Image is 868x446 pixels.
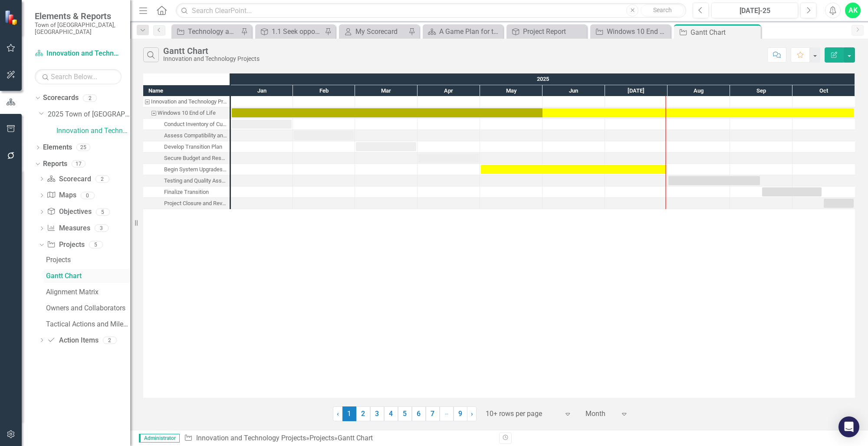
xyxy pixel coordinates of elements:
[355,26,406,37] div: My Scorecard
[480,85,542,97] div: May
[356,142,416,151] div: Task: Start date: 2025-03-01 End date: 2025-03-31
[43,159,67,169] a: Reports
[164,164,227,175] div: Begin System Upgrades and Replacements
[605,85,667,97] div: Jul
[523,26,585,37] div: Project Report
[174,26,239,37] a: Technology and Innovation - Tactical Actions
[196,434,306,442] a: Innovation and Technology Projects
[439,26,501,37] div: A Game Plan for the Future
[412,406,426,421] a: 6
[163,46,260,56] div: Gantt Chart
[714,6,795,16] div: [DATE]-25
[164,141,222,153] div: Develop Transition Plan
[44,317,130,331] a: Tactical Actions and Milestones
[44,269,130,283] a: Gantt Chart
[272,26,322,37] div: 1.1 Seek opportunities to enhance public trust by sharing information in an accessible, convenien...
[418,85,480,97] div: Apr
[43,93,79,103] a: Scorecards
[164,153,227,164] div: Secure Budget and Resources
[370,406,384,421] a: 3
[96,208,110,216] div: 5
[418,153,479,163] div: Task: Start date: 2025-04-01 End date: 2025-04-30
[35,11,122,21] span: Elements & Reports
[143,96,230,107] div: Innovation and Technology Projects
[471,409,473,418] span: ›
[46,256,130,264] div: Projects
[231,85,293,97] div: Jan
[143,198,230,209] div: Project Closure and Review
[481,165,666,174] div: Task: Start date: 2025-05-01 End date: 2025-07-31
[143,85,230,96] div: Name
[35,69,122,84] input: Search Below...
[44,253,130,267] a: Projects
[35,21,122,36] small: Town of [GEOGRAPHIC_DATA], [GEOGRAPHIC_DATA]
[143,141,230,153] div: Task: Start date: 2025-03-01 End date: 2025-03-31
[151,96,227,107] div: Innovation and Technology Projects
[44,301,130,315] a: Owners and Collaborators
[158,107,216,119] div: Windows 10 End of Life
[103,336,117,344] div: 2
[592,26,668,37] a: Windows 10 End of Life
[164,130,227,141] div: Assess Compatibility and Requirements
[143,153,230,164] div: Task: Start date: 2025-04-01 End date: 2025-04-30
[337,409,339,418] span: ‹
[792,85,855,97] div: Oct
[47,336,98,346] a: Action Items
[164,198,227,209] div: Project Closure and Review
[143,153,230,164] div: Secure Budget and Resources
[711,3,798,18] button: [DATE]-25
[293,85,355,97] div: Feb
[845,3,861,18] button: AK
[143,175,230,186] div: Testing and Quality Assurance
[454,406,467,421] a: 9
[426,406,440,421] a: 7
[139,434,180,443] span: Administrator
[143,107,230,119] div: Windows 10 End of Life
[46,288,130,296] div: Alignment Matrix
[143,119,230,130] div: Conduct Inventory of Current Systems
[232,108,854,117] div: Task: Start date: 2025-01-01 End date: 2025-10-31
[47,240,84,250] a: Projects
[95,225,108,232] div: 3
[143,164,230,175] div: Begin System Upgrades and Replacements
[43,143,72,153] a: Elements
[163,56,260,62] div: Innovation and Technology Projects
[824,199,854,208] div: Task: Start date: 2025-10-16 End date: 2025-10-31
[143,107,230,119] div: Task: Start date: 2025-01-01 End date: 2025-10-31
[668,176,760,185] div: Task: Start date: 2025-08-01 End date: 2025-09-15
[232,120,292,129] div: Task: Start date: 2025-01-01 End date: 2025-01-31
[48,110,130,120] a: 2025 Town of [GEOGRAPHIC_DATA]
[47,207,91,217] a: Objectives
[342,406,356,421] span: 1
[83,94,97,102] div: 2
[46,320,130,328] div: Tactical Actions and Milestones
[176,3,686,18] input: Search ClearPoint...
[143,130,230,141] div: Task: Start date: 2025-02-01 End date: 2025-02-28
[143,175,230,186] div: Task: Start date: 2025-08-01 End date: 2025-09-15
[143,96,230,107] div: Task: Innovation and Technology Projects Start date: 2025-01-01 End date: 2025-01-02
[72,160,85,167] div: 17
[143,186,230,198] div: Task: Start date: 2025-09-16 End date: 2025-10-15
[356,406,370,421] a: 2
[95,175,109,183] div: 2
[341,26,406,37] a: My Scorecard
[607,26,668,37] div: Windows 10 End of Life
[184,433,493,443] div: » »
[542,85,605,97] div: Jun
[384,406,398,421] a: 4
[338,434,373,442] div: Gantt Chart
[667,85,730,97] div: Aug
[762,187,822,196] div: Task: Start date: 2025-09-16 End date: 2025-10-15
[231,73,855,85] div: 2025
[509,26,585,37] a: Project Report
[143,164,230,175] div: Task: Start date: 2025-05-01 End date: 2025-07-31
[294,131,354,140] div: Task: Start date: 2025-02-01 End date: 2025-02-28
[76,144,90,151] div: 25
[690,27,759,38] div: Gantt Chart
[47,190,76,200] a: Maps
[730,85,792,97] div: Sep
[257,26,322,37] a: 1.1 Seek opportunities to enhance public trust by sharing information in an accessible, convenien...
[425,26,501,37] a: A Game Plan for the Future
[188,26,239,37] div: Technology and Innovation - Tactical Actions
